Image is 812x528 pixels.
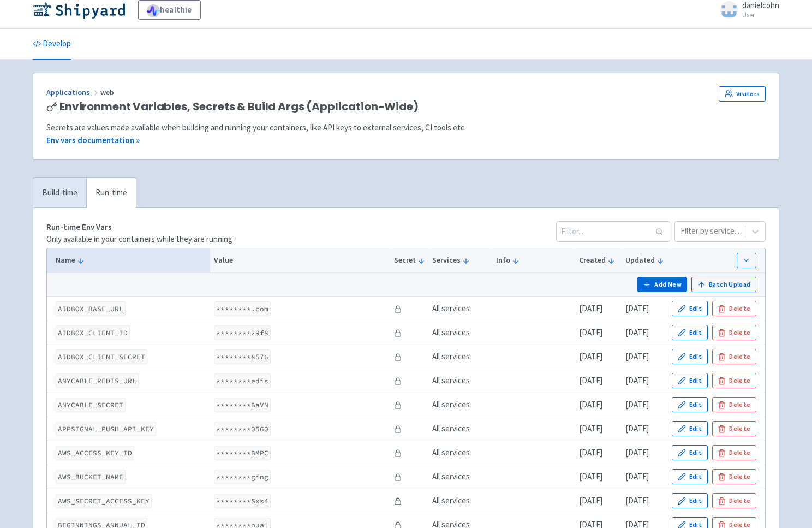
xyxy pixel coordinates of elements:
[428,489,492,513] td: All services
[672,349,708,364] button: Edit
[56,373,139,388] code: ANYCABLE_REDIS_URL
[712,325,756,340] button: Delete
[33,178,86,208] a: Build-time
[100,87,116,97] span: web
[56,422,156,436] code: APPSIGNAL_PUSH_API_KEY
[712,301,756,316] button: Delete
[625,447,649,458] time: [DATE]
[56,254,207,266] button: Name
[394,254,425,266] button: Secret
[625,399,649,410] time: [DATE]
[625,471,649,482] time: [DATE]
[579,254,618,266] button: Created
[712,397,756,412] button: Delete
[579,375,602,385] time: [DATE]
[691,277,756,292] button: Batch Upload
[86,178,136,208] a: Run-time
[625,351,649,361] time: [DATE]
[712,349,756,364] button: Delete
[432,254,489,266] button: Services
[579,303,602,313] time: [DATE]
[428,345,492,369] td: All services
[712,493,756,508] button: Delete
[672,397,708,412] button: Edit
[56,494,152,508] code: AWS_SECRET_ACCESS_KEY
[428,441,492,465] td: All services
[428,417,492,441] td: All services
[719,86,766,102] a: Visitors
[712,373,756,388] button: Delete
[46,87,100,97] a: Applications
[637,277,688,292] button: Add New
[625,327,649,337] time: [DATE]
[33,1,125,19] img: Shipyard logo
[579,495,602,506] time: [DATE]
[579,327,602,337] time: [DATE]
[46,122,766,134] div: Secrets are values made available when building and running your containers, like API keys to ext...
[496,254,572,266] button: Info
[625,495,649,506] time: [DATE]
[556,221,670,242] input: Filter...
[33,29,71,60] a: Develop
[428,296,492,321] td: All services
[428,369,492,393] td: All services
[56,301,126,316] code: AIDBOX_BASE_URL
[625,375,649,385] time: [DATE]
[56,349,147,364] code: AIDBOX_CLIENT_SECRET
[714,1,779,19] a: danielcohn User
[625,303,649,313] time: [DATE]
[672,493,708,508] button: Edit
[56,446,134,460] code: AWS_ACCESS_KEY_ID
[625,254,665,266] button: Updated
[579,399,602,410] time: [DATE]
[672,373,708,388] button: Edit
[712,469,756,484] button: Delete
[579,423,602,434] time: [DATE]
[742,11,779,19] small: User
[428,321,492,345] td: All services
[672,301,708,316] button: Edit
[672,325,708,340] button: Edit
[579,447,602,458] time: [DATE]
[46,135,140,145] a: Env vars documentation »
[46,233,232,246] p: Only available in your containers while they are running
[579,471,602,482] time: [DATE]
[46,222,112,232] strong: Run-time Env Vars
[56,470,126,484] code: AWS_BUCKET_NAME
[56,325,130,340] code: AIDBOX_CLIENT_ID
[59,100,419,113] span: Environment Variables, Secrets & Build Args (Application-Wide)
[625,423,649,434] time: [DATE]
[579,351,602,361] time: [DATE]
[428,393,492,417] td: All services
[672,445,708,460] button: Edit
[672,421,708,436] button: Edit
[672,469,708,484] button: Edit
[210,248,390,273] th: Value
[712,421,756,436] button: Delete
[56,398,126,412] code: ANYCABLE_SECRET
[712,445,756,460] button: Delete
[428,465,492,489] td: All services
